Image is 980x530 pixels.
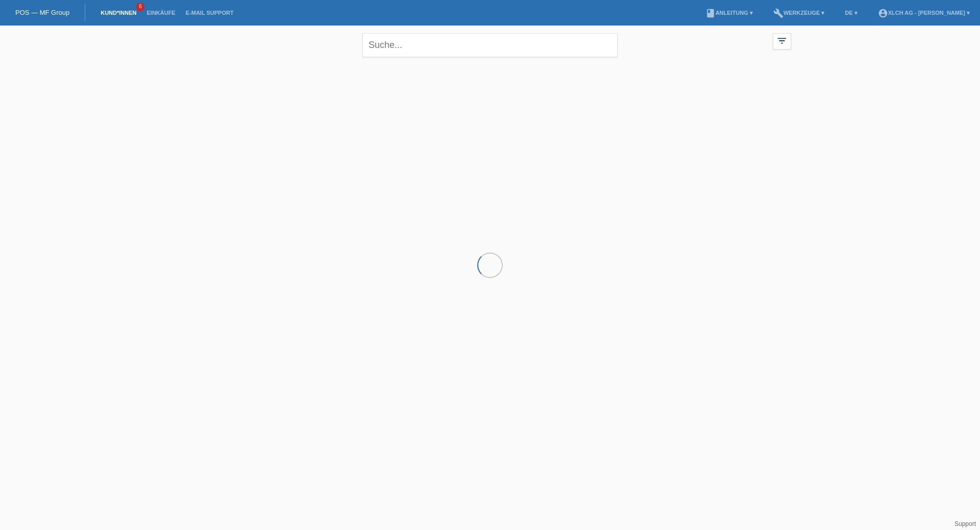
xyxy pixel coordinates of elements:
a: Kund*innen [95,10,141,16]
a: POS — MF Group [15,9,69,16]
i: account_circle [878,8,888,18]
i: book [705,8,716,18]
a: account_circleXLCH AG - [PERSON_NAME] ▾ [873,10,975,16]
a: buildWerkzeuge ▾ [768,10,830,16]
a: Support [954,520,976,527]
a: E-Mail Support [181,10,239,16]
i: build [773,8,783,18]
a: DE ▾ [840,10,862,16]
a: bookAnleitung ▾ [700,10,758,16]
span: 6 [136,3,144,11]
a: Einkäufe [141,10,180,16]
i: filter_list [776,35,788,46]
input: Suche... [362,33,618,57]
